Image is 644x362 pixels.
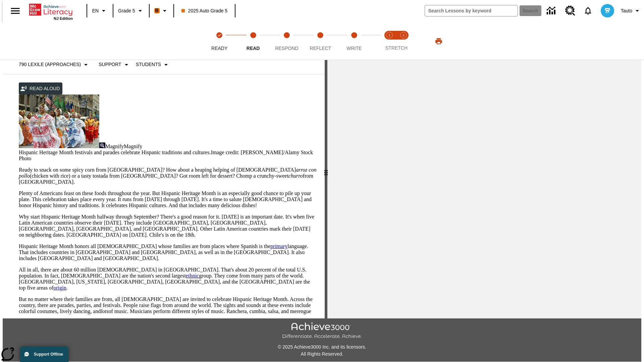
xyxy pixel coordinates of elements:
span: 2025 Auto Grade 5 [181,7,228,14]
a: ethnic [186,273,199,279]
span: Hispanic Heritage Month festivals and parades celebrate Hispanic traditions and cultures. [19,149,211,155]
p: Support [99,61,121,68]
img: Achieve3000 Differentiate Accelerate Achieve [282,322,362,340]
button: Stretch Read step 1 of 2 [380,23,399,60]
button: Respond step 3 of 5 [267,23,306,60]
p: 790 Lexile (Approaches) [19,61,81,68]
button: Reflect step 4 of 5 [301,23,340,60]
p: All in all, there are about 60 million [DEMOGRAPHIC_DATA] in [GEOGRAPHIC_DATA]. That's about 20 p... [19,267,317,291]
div: Home [29,2,73,20]
a: primary [271,243,288,249]
span: Image credit: [PERSON_NAME]/Alamy Stock Photo [19,149,313,161]
button: Grade: Grade 5, Select a grade [115,5,147,17]
em: lots [101,308,108,314]
button: Language: EN, Select a language [89,5,111,17]
input: search field [425,5,518,16]
button: Scaffolds, Support [96,59,133,71]
div: Press Enter or Spacebar and then press right and left arrow keys to move the slider [325,19,327,318]
span: Write [346,46,362,51]
button: Select a new avatar [597,2,618,19]
span: Read [247,46,260,51]
a: origin [54,285,66,291]
span: Tauto [621,7,632,14]
a: Resource Center, Will open in new tab [561,2,579,20]
span: Respond [275,46,298,51]
img: A photograph of Hispanic women participating in a parade celebrating Hispanic culture. The women ... [19,95,99,148]
p: Students [136,61,161,68]
button: Read Aloud [19,82,62,95]
span: STRETCH [385,45,408,51]
a: Notifications [579,2,597,19]
span: EN [92,7,99,14]
button: Profile/Settings [618,5,644,17]
p: Plenty of Americans feast on these foods throughout the year. But Hispanic Heritage Month is an e... [19,190,317,208]
em: arroz con pollo [19,167,316,179]
p: © 2025 Achieve3000 Inc. and its licensors. [3,344,641,351]
button: Print [428,35,449,47]
button: Support Offline [20,347,68,362]
button: Open side menu [5,1,25,21]
p: Hispanic Heritage Month honors all [DEMOGRAPHIC_DATA] whose families are from places where Spanis... [19,243,317,261]
p: Why start Hispanic Heritage Month halfway through September? There's a good reason for it. [DATE]... [19,214,317,238]
button: Read step 2 of 5 [233,23,272,60]
button: Stretch Respond step 2 of 2 [394,23,413,60]
button: Ready(Step completed) step 1 of 5 [200,23,239,60]
text: 2 [402,34,404,37]
span: Ready [211,46,227,51]
span: Reflect [310,46,331,51]
p: Ready to snack on some spicy corn from [GEOGRAPHIC_DATA]? How about a heaping helping of [DEMOGRA... [19,167,317,185]
button: Select Lexile, 790 Lexile (Approaches) [16,59,93,71]
button: Write step 5 of 5 [335,23,374,60]
span: Support Offline [34,352,63,357]
p: But no matter where their families are from, all [DEMOGRAPHIC_DATA] are invited to celebrate Hisp... [19,296,317,326]
span: Magnify [124,143,142,149]
button: Select Student [133,59,173,71]
span: B [155,6,159,15]
div: reading [3,19,325,315]
span: Magnify [105,143,124,149]
img: avatar image [601,4,614,17]
a: Data Center [543,2,561,20]
text: 1 [388,34,390,37]
span: Grade 5 [118,7,135,14]
span: NJ Edition [54,16,73,20]
img: Magnify [99,142,105,148]
em: churro [288,173,303,179]
p: All Rights Reserved. [3,351,641,358]
button: Boost Class color is orange. Change class color [152,5,171,17]
div: activity [327,19,641,318]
